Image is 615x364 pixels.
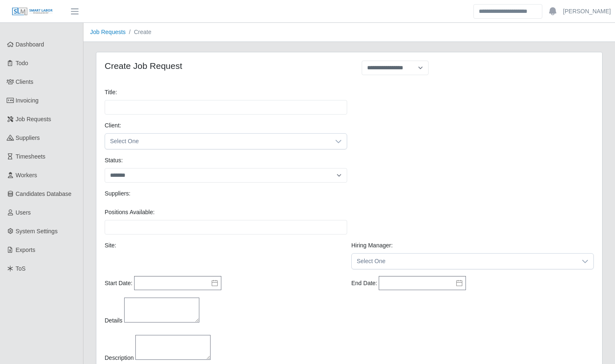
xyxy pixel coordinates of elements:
span: Clients [16,78,34,85]
label: Suppliers: [105,189,130,198]
span: Select One [352,254,577,269]
span: Suppliers [16,134,40,141]
li: Create [126,28,152,37]
a: Job Requests [90,29,126,35]
span: Invoicing [16,97,39,104]
span: Dashboard [16,41,44,48]
label: Status: [105,156,123,165]
span: Candidates Database [16,191,72,197]
label: End Date: [351,279,377,288]
span: ToS [16,265,26,272]
label: Description [105,354,134,362]
label: Client: [105,121,121,130]
span: Timesheets [16,153,46,160]
span: Exports [16,247,35,253]
label: Start Date: [105,279,132,288]
input: Search [473,4,542,19]
h4: Create Job Request [105,61,343,71]
label: Title: [105,88,117,97]
span: Users [16,209,31,216]
span: Todo [16,60,28,66]
label: Site: [105,241,116,250]
span: Select One [105,134,330,149]
span: Job Requests [16,116,51,122]
label: Hiring Manager: [351,241,393,250]
label: Positions Available: [105,208,154,217]
span: System Settings [16,228,58,235]
span: Workers [16,172,37,178]
img: SLM Logo [12,7,53,16]
a: [PERSON_NAME] [563,7,611,16]
label: Details [105,316,123,325]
